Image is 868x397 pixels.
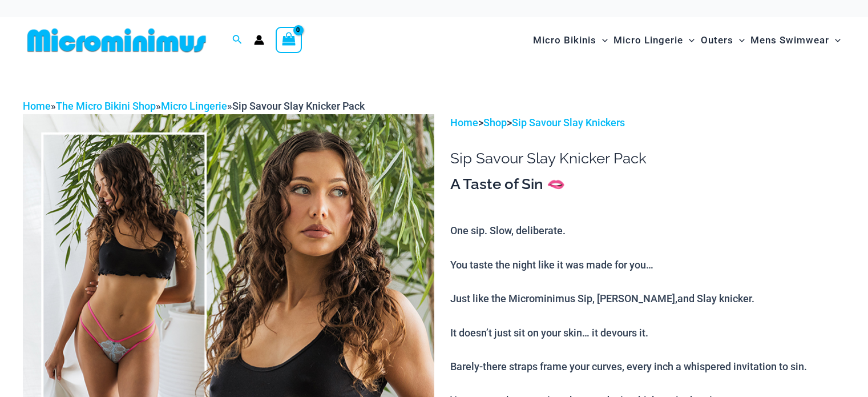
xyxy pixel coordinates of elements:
[528,21,845,59] nav: Site Navigation
[450,150,845,167] h1: Sip Savour Slay Knicker Pack
[613,26,683,55] span: Micro Lingerie
[483,117,507,129] a: Shop
[276,27,302,53] a: View Shopping Cart, empty
[733,26,745,55] span: Menu Toggle
[611,23,697,58] a: Micro LingerieMenu ToggleMenu Toggle
[23,100,365,112] span: » » »
[450,114,845,131] p: > >
[698,23,748,58] a: OutersMenu ToggleMenu Toggle
[829,26,841,55] span: Menu Toggle
[23,100,51,112] a: Home
[161,100,227,112] a: Micro Lingerie
[701,26,733,55] span: Outers
[596,26,608,55] span: Menu Toggle
[450,117,478,129] a: Home
[512,117,625,129] a: Sip Savour Slay Knickers
[23,27,211,53] img: MM SHOP LOGO FLAT
[254,35,264,45] a: Account icon link
[748,23,843,58] a: Mens SwimwearMenu ToggleMenu Toggle
[232,33,243,47] a: Search icon link
[56,100,156,112] a: The Micro Bikini Shop
[530,23,611,58] a: Micro BikinisMenu ToggleMenu Toggle
[232,100,365,112] span: Sip Savour Slay Knicker Pack
[533,26,596,55] span: Micro Bikinis
[450,175,845,194] h3: A Taste of Sin 🫦
[750,26,829,55] span: Mens Swimwear
[683,26,695,55] span: Menu Toggle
